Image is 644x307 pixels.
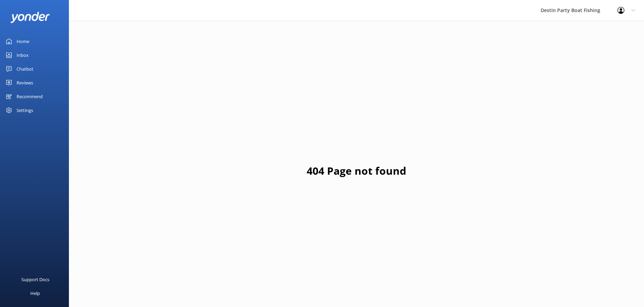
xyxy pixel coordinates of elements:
[17,34,29,48] div: Home
[17,76,33,90] div: Reviews
[21,273,49,286] div: Support Docs
[10,12,50,23] img: yonder-white-logo.png
[17,62,33,76] div: Chatbot
[17,48,29,62] div: Inbox
[17,90,43,103] div: Recommend
[30,286,40,300] div: Help
[307,163,406,179] h1: 404 Page not found
[17,103,33,117] div: Settings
